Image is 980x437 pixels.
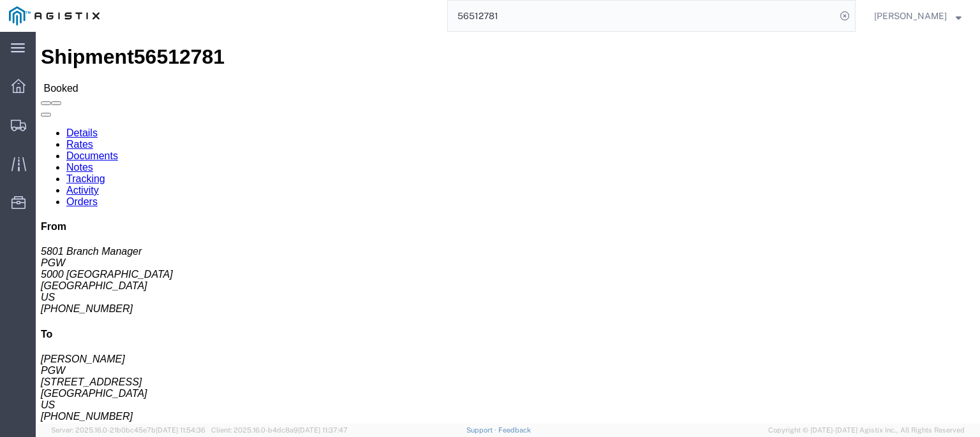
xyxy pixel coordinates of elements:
a: Support [466,426,498,434]
span: [DATE] 11:37:47 [298,426,348,434]
span: Client: 2025.16.0-b4dc8a9 [211,426,348,434]
span: Fulton Smith [874,9,947,23]
span: Copyright © [DATE]-[DATE] Agistix Inc., All Rights Reserved [768,425,965,436]
img: logo [9,6,100,25]
iframe: FS Legacy Container [36,32,980,424]
input: Search for shipment number, reference number [448,1,836,31]
a: Feedback [498,426,531,434]
span: Server: 2025.16.0-21b0bc45e7b [51,426,205,434]
span: [DATE] 11:54:36 [156,426,205,434]
button: [PERSON_NAME] [873,8,962,24]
